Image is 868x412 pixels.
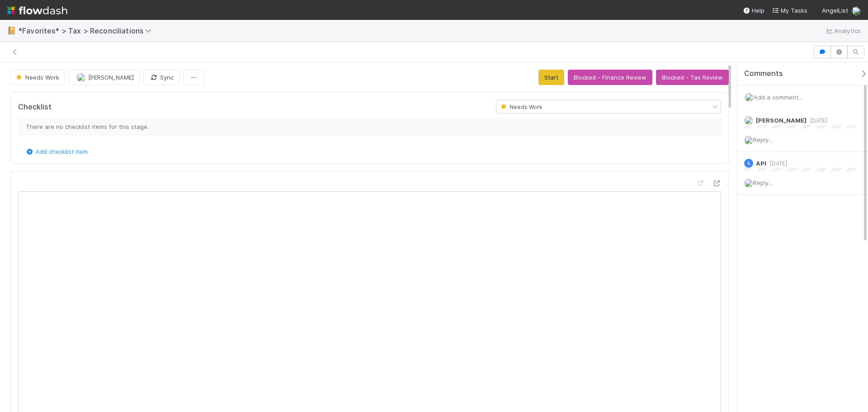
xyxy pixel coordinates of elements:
span: [DATE] [766,160,787,167]
img: avatar_cfa6ccaa-c7d9-46b3-b608-2ec56ecf97ad.png [744,179,753,188]
span: API [756,160,766,167]
div: API [744,159,753,168]
img: avatar_cfa6ccaa-c7d9-46b3-b608-2ec56ecf97ad.png [76,73,85,82]
span: My Tasks [772,7,807,14]
a: My Tasks [772,6,807,15]
button: Blocked - Finance Review [568,70,652,85]
span: 📔 [7,27,16,34]
img: avatar_cfa6ccaa-c7d9-46b3-b608-2ec56ecf97ad.png [744,136,753,145]
div: Help [743,6,764,15]
button: Blocked - Tax Review [656,70,729,85]
div: There are no checklist items for this stage. [18,118,721,135]
span: AngelList [822,7,848,14]
button: [PERSON_NAME] [69,70,140,85]
span: [PERSON_NAME] [756,117,807,124]
span: Add a comment... [754,94,802,101]
img: logo-inverted-e16ddd16eac7371096b0.svg [7,3,67,18]
span: Reply... [753,136,773,143]
span: Needs Work [499,104,542,110]
img: avatar_cfa6ccaa-c7d9-46b3-b608-2ec56ecf97ad.png [745,93,754,102]
span: [DATE] [807,117,827,124]
img: avatar_cfa6ccaa-c7d9-46b3-b608-2ec56ecf97ad.png [744,116,753,125]
span: *Favorites* > Tax > Reconciliations [18,26,156,35]
button: Start [538,70,564,85]
h5: Checklist [18,103,52,112]
a: Analytics [825,25,861,36]
span: [PERSON_NAME] [88,74,134,81]
span: Reply... [753,179,773,186]
img: avatar_cfa6ccaa-c7d9-46b3-b608-2ec56ecf97ad.png [852,6,861,15]
span: A [747,161,750,166]
button: Sync [143,70,179,85]
a: Add checklist item [25,148,88,155]
span: Comments [744,69,783,78]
